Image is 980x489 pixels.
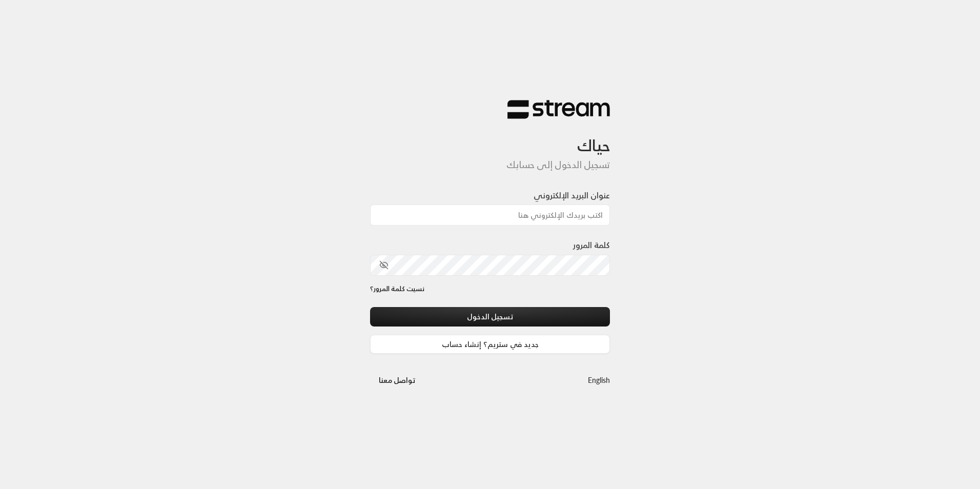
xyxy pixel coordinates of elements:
a: تواصل معنا [370,374,424,386]
button: toggle password visibility [375,256,393,274]
button: تواصل معنا [370,371,424,390]
button: تسجيل الدخول [370,307,610,326]
a: English [588,371,610,390]
input: اكتب بريدك الإلكتروني هنا [370,205,610,226]
h5: تسجيل الدخول إلى حسابك [370,159,610,171]
h3: حياك [370,119,610,155]
img: Stream Logo [507,99,610,119]
label: عنوان البريد الإلكتروني [534,189,610,201]
a: نسيت كلمة المرور؟ [370,284,424,294]
a: جديد في ستريم؟ إنشاء حساب [370,335,610,354]
label: كلمة المرور [573,239,610,251]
